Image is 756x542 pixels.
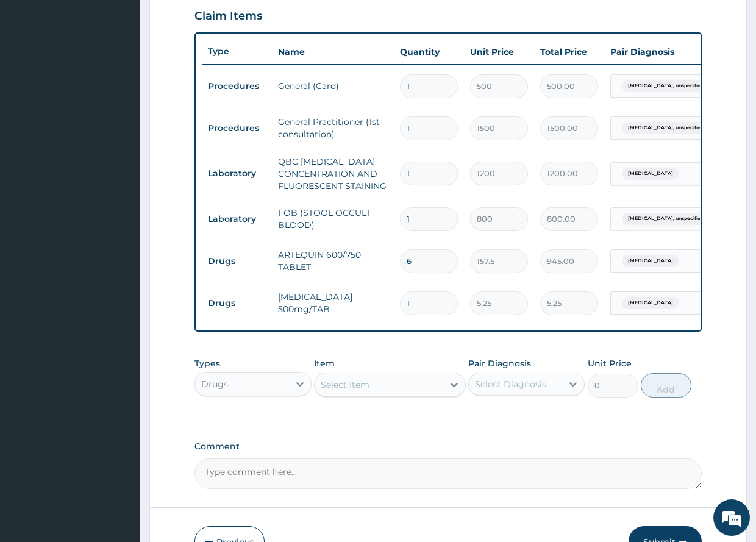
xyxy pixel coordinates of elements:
td: Laboratory [202,162,272,185]
td: Drugs [202,250,272,273]
button: Add [641,373,691,398]
td: Procedures [202,75,272,98]
img: d_794563401_company_1708531726252_794563401 [23,61,49,91]
th: Unit Price [464,40,534,64]
td: General (Card) [272,74,394,98]
h3: Claim Items [194,10,262,23]
th: Quantity [394,40,464,64]
td: FOB (STOOL OCCULT BLOOD) [272,201,394,237]
span: We're online! [71,154,168,277]
span: [MEDICAL_DATA] [622,297,679,309]
td: Procedures [202,117,272,140]
div: Select Diagnosis [475,378,546,390]
div: Minimize live chat window [200,6,229,35]
td: [MEDICAL_DATA] 500mg/TAB [272,285,394,321]
th: Name [272,40,394,64]
textarea: Type your message and hit 'Enter' [6,333,232,376]
label: Item [314,357,335,369]
label: Comment [194,441,701,452]
div: Chat with us now [63,68,205,84]
th: Pair Diagnosis [604,40,738,64]
span: [MEDICAL_DATA], unspecified [622,122,710,134]
span: [MEDICAL_DATA], unspecified [622,80,710,92]
td: Drugs [202,292,272,315]
th: Type [202,40,272,63]
span: [MEDICAL_DATA] [622,255,679,267]
span: [MEDICAL_DATA], unspecified [622,213,710,225]
td: QBC [MEDICAL_DATA] CONCENTRATION AND FLUORESCENT STAINING [272,149,394,198]
td: General Practitioner (1st consultation) [272,110,394,146]
label: Pair Diagnosis [468,357,531,369]
td: Laboratory [202,208,272,230]
span: [MEDICAL_DATA] [622,168,679,180]
div: Drugs [201,378,228,390]
label: Types [194,358,220,369]
td: ARTEQUIN 600/750 TABLET [272,243,394,279]
div: Select Item [321,379,369,391]
th: Total Price [534,40,604,64]
label: Unit Price [588,357,632,369]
